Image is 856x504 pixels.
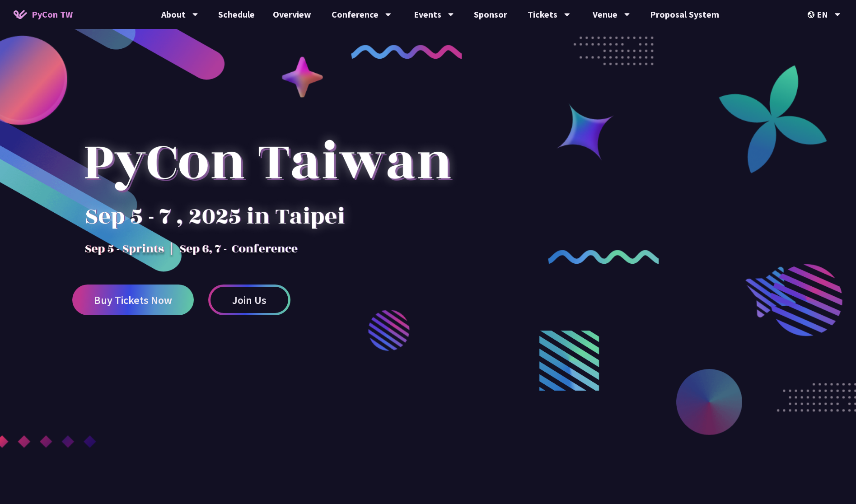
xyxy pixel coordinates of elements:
[208,285,290,315] a: Join Us
[72,285,194,315] a: Buy Tickets Now
[548,250,659,264] img: curly-2.e802c9f.png
[14,10,27,19] img: Home icon of PyCon TW 2025
[5,3,82,26] a: PyCon TW
[808,11,817,18] img: Locale Icon
[351,45,462,59] img: curly-1.ebdbada.png
[232,294,267,306] span: Join Us
[32,8,73,21] span: PyCon TW
[94,294,172,306] span: Buy Tickets Now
